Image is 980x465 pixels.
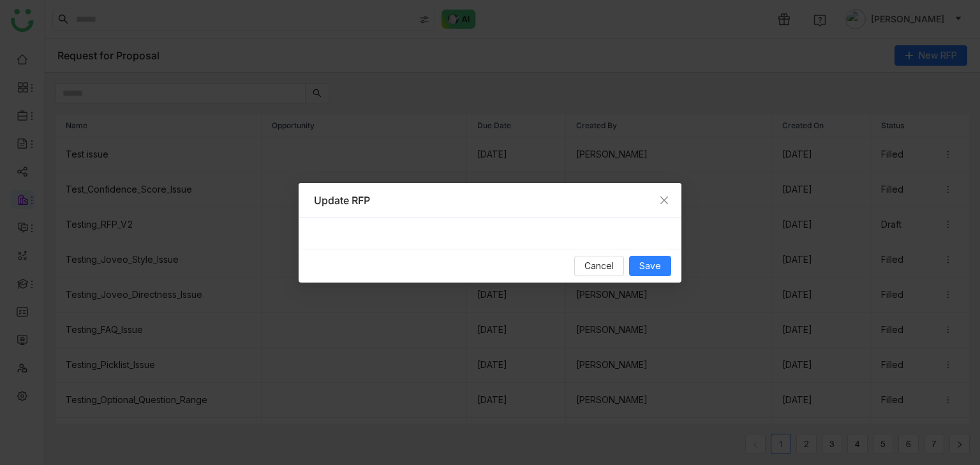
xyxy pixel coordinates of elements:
[314,193,666,207] div: Update RFP
[647,183,681,218] button: Close
[584,259,614,273] span: Cancel
[574,256,624,276] button: Cancel
[629,256,671,276] button: Save
[639,259,661,273] span: Save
